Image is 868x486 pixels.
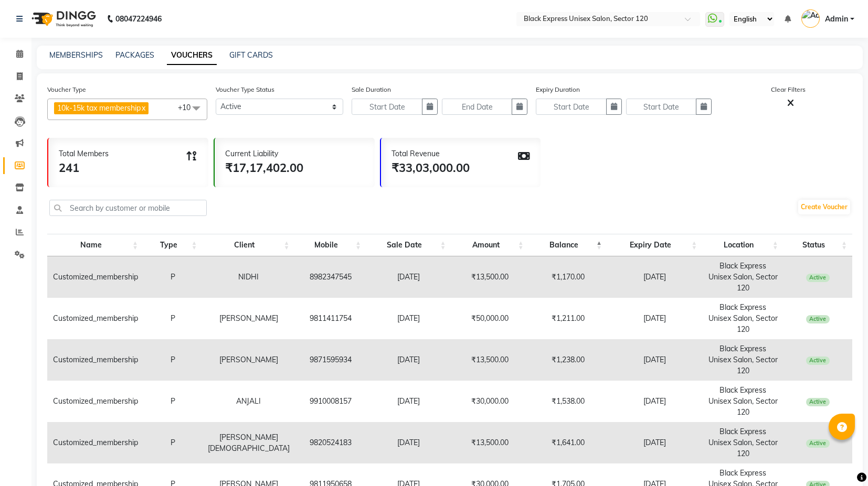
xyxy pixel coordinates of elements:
td: [DATE] [607,422,702,463]
td: [DATE] [366,381,451,422]
div: ₹17,17,402.00 [225,159,303,177]
td: ₹13,500.00 [451,422,528,463]
a: PACKAGES [115,50,154,60]
div: ₹33,03,000.00 [391,159,470,177]
input: Start Date [536,99,607,115]
td: Customized_membership [47,422,143,463]
td: Customized_membership [47,339,143,381]
td: Customized_membership [47,256,143,298]
td: ₹1,211.00 [529,298,607,339]
th: Mobile: activate to sort column ascending [295,234,366,256]
b: 08047224946 [115,4,162,34]
td: Black Express Unisex Salon, Sector 120 [702,298,783,339]
td: [DATE] [607,298,702,339]
span: Active [806,315,830,323]
span: Admin [825,14,848,25]
div: Total Members [59,148,109,159]
td: P [143,422,203,463]
td: P [143,381,203,422]
span: 10k-15k tax membership [57,103,141,113]
a: Create Voucher [798,200,850,214]
img: Admin [801,9,820,28]
td: [DATE] [607,381,702,422]
th: Type: activate to sort column ascending [143,234,203,256]
span: Active [806,274,830,282]
th: Expiry Date: activate to sort column ascending [607,234,702,256]
th: Client: activate to sort column ascending [203,234,295,256]
label: Sale Duration [352,85,391,94]
span: Active [806,439,830,448]
img: logo [27,4,99,34]
th: Sale Date: activate to sort column ascending [366,234,451,256]
a: GIFT CARDS [229,50,273,60]
td: Black Express Unisex Salon, Sector 120 [702,381,783,422]
td: [PERSON_NAME] [203,298,295,339]
th: Status: activate to sort column ascending [784,234,852,256]
input: Search by customer or mobile [49,200,207,216]
td: [DATE] [366,256,451,298]
a: x [141,103,145,113]
td: P [143,256,203,298]
td: ₹1,238.00 [529,339,607,381]
td: ₹13,500.00 [451,339,528,381]
td: ₹30,000.00 [451,381,528,422]
td: 9871595934 [295,339,366,381]
label: Clear Filters [771,85,806,94]
td: Black Express Unisex Salon, Sector 120 [702,256,783,298]
th: Name: activate to sort column ascending [47,234,143,256]
div: Current Liability [225,148,303,159]
div: 241 [59,159,109,177]
td: 9811411754 [295,298,366,339]
input: Start Date [352,99,422,115]
a: MEMBERSHIPS [49,50,103,60]
td: ₹13,500.00 [451,256,528,298]
td: [DATE] [366,339,451,381]
td: ₹1,641.00 [529,422,607,463]
td: Black Express Unisex Salon, Sector 120 [702,339,783,381]
div: Total Revenue [391,148,470,159]
input: End Date [442,99,513,115]
td: P [143,339,203,381]
td: 9820524183 [295,422,366,463]
td: [PERSON_NAME] [203,339,295,381]
td: [DATE] [366,298,451,339]
a: VOUCHERS [167,46,217,65]
label: Voucher Type [47,85,86,94]
iframe: chat widget [824,444,858,476]
td: [DATE] [607,256,702,298]
th: Location: activate to sort column ascending [702,234,783,256]
input: Start Date [626,99,697,115]
td: Customized_membership [47,298,143,339]
td: Customized_membership [47,381,143,422]
td: ₹1,170.00 [529,256,607,298]
td: ANJALI [203,381,295,422]
td: [DATE] [366,422,451,463]
label: Voucher Type Status [216,85,274,94]
td: [DATE] [607,339,702,381]
td: 9910008157 [295,381,366,422]
td: ₹50,000.00 [451,298,528,339]
span: +10 [178,103,198,112]
td: Black Express Unisex Salon, Sector 120 [702,422,783,463]
th: Amount: activate to sort column ascending [451,234,528,256]
span: Active [806,357,830,365]
td: P [143,298,203,339]
span: Active [806,398,830,406]
td: [PERSON_NAME][DEMOGRAPHIC_DATA] [203,422,295,463]
td: 8982347545 [295,256,366,298]
td: NIDHI [203,256,295,298]
label: Expiry Duration [536,85,580,94]
td: ₹1,538.00 [529,381,607,422]
th: Balance: activate to sort column descending [529,234,607,256]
